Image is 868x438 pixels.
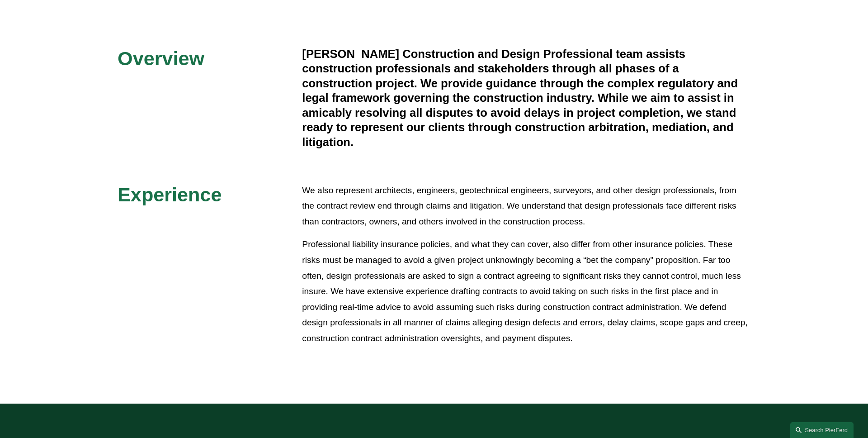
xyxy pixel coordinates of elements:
[302,237,750,346] p: Professional liability insurance policies, and what they can cover, also differ from other insura...
[302,47,750,149] h4: [PERSON_NAME] Construction and Design Professional team assists construction professionals and st...
[790,422,854,438] a: Search this site
[118,184,222,205] span: Experience
[302,183,750,230] p: We also represent architects, engineers, geotechnical engineers, surveyors, and other design prof...
[118,48,204,69] span: Overview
